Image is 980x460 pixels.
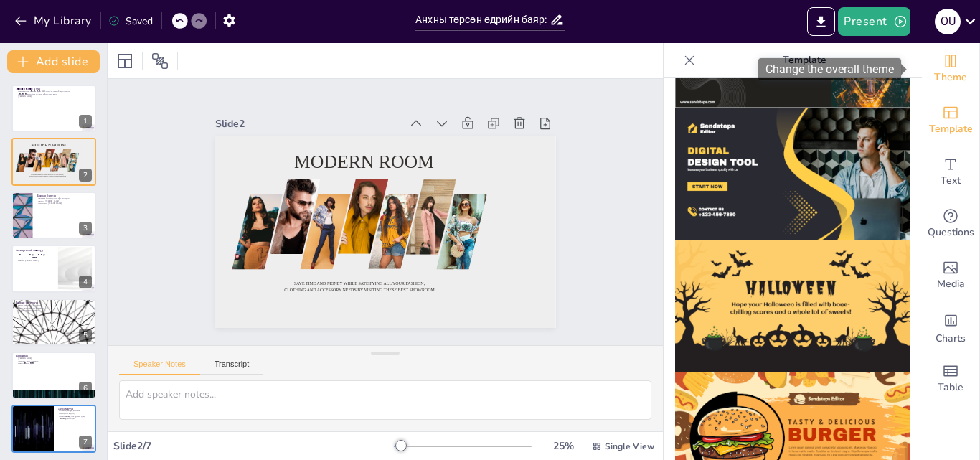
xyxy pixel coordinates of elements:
div: 3 [11,192,96,239]
div: 3 [79,222,92,235]
div: Add images, graphics, shapes or video [922,250,979,301]
span: Save time and money while satisfying all your fashion, clothing and accessory needs by visiting t... [29,174,66,177]
p: [PERSON_NAME] [16,357,92,360]
p: Баярын бялуунууд [16,300,92,304]
p: Баярын [PERSON_NAME] [16,259,54,262]
span: Media [937,276,965,292]
input: Insert title [415,9,550,30]
div: 1 [11,85,96,132]
div: 2 [11,138,96,185]
button: O U [935,7,961,36]
p: Инээдтэй явдлууд [58,413,92,416]
div: 4 [79,276,92,288]
p: [PERSON_NAME] [16,95,92,98]
span: Position [151,52,169,70]
div: 25 % [546,439,580,453]
p: Баярлалаа [16,354,92,358]
p: Миний анхны төрсөн өдөр 2025 оны 8-р сарын 6-нд тохиосон [16,90,92,93]
span: Questions [928,225,974,240]
p: Баярын бэлтгэлд олон хүн оролцсон [37,197,92,200]
p: Төрсөн өдрийн баяр нь олон хүний хамт ирсэн [16,93,92,95]
img: thumb-12.png [675,108,910,240]
p: Инээдтэй яриа хөөрөө [16,257,54,260]
div: Slide 2 / 7 [113,439,394,453]
div: Get real-time input from your audience [922,198,979,250]
div: Change the overall theme [922,43,979,95]
span: Modern room [31,142,65,147]
p: Аз жаргалтай мөчүүд [16,248,54,253]
span: Modern room [298,142,440,177]
span: Theme [934,70,967,85]
p: Баяр хөөртэй өдөр [16,362,92,365]
p: Найз нөхөд, гэр бүлийн дунд өнгөрүүлсэн цаг [58,416,92,421]
div: Slide 2 [225,100,410,133]
button: My Library [11,9,98,32]
p: Баярын бэлтгэл [37,194,92,198]
p: Дурсамжууд [58,407,92,411]
div: 4 [11,245,96,292]
div: Add a table [922,353,979,405]
span: Charts [936,331,966,347]
button: Present [838,7,910,36]
div: 7 [79,436,92,449]
button: Export to PowerPoint [807,7,835,36]
span: Save time and money while satisfying all your fashion, clothing and accessory needs by visiting t... [276,271,426,296]
p: Template [701,43,908,78]
p: Зочид бялууг амтлан баярласан [16,306,92,309]
div: 2 [79,169,92,182]
span: Template [929,121,973,137]
div: 5 [79,329,92,342]
div: Saved [108,14,153,28]
div: Add ready made slides [922,95,979,146]
p: Төрсөн өдөр: Түүх [16,87,92,91]
div: Add charts and graphs [922,301,979,353]
span: Table [938,380,963,395]
button: Speaker Notes [119,360,200,375]
div: O U [935,9,961,34]
div: 6 [79,382,92,395]
div: 7 [11,405,96,452]
button: Transcript [200,360,264,375]
span: Single View [605,441,654,452]
img: thumb-13.png [675,240,910,373]
div: 6 [11,352,96,399]
div: 1 [79,115,92,128]
p: Бялуу, амттанууд бэлтгэсэн [16,304,92,306]
p: Чимэглэл, [PERSON_NAME] [37,202,92,205]
p: Мартагдашгүй дурсамж [58,410,92,413]
div: 5 [11,299,96,346]
p: Хөгжилтэй мөчүүдийг өнгөрүүлсэн [16,254,54,257]
p: Бялуунуудын тухай яриа [16,309,92,311]
p: Бялуу, [PERSON_NAME] [37,200,92,202]
div: Change the overall theme [758,58,901,80]
span: Text [941,173,961,189]
div: Layout [113,50,136,72]
button: Add slide [7,50,100,73]
p: Дэмжлэг, хайр, анхаарал [16,360,92,362]
div: Add text boxes [922,146,979,198]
